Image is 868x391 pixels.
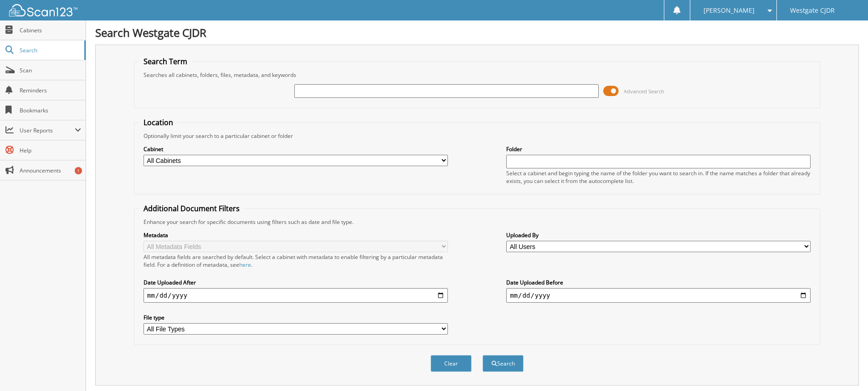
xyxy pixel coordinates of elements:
span: Westgate CJDR [790,8,835,13]
h1: Search Westgate CJDR [95,25,859,40]
legend: Location [139,117,178,127]
button: Clear [431,355,472,372]
span: [PERSON_NAME] [704,8,755,13]
div: Enhance your search for specific documents using filters such as date and file type. [139,218,815,226]
div: 1 [75,167,82,174]
span: Bookmarks [20,107,81,114]
div: Select a cabinet and begin typing the name of the folder you want to search in. If the name match... [506,169,811,185]
label: Metadata [144,231,448,239]
a: here [239,261,251,269]
img: scan123-logo-white.svg [9,4,77,16]
span: Cabinets [20,26,81,34]
span: Reminders [20,86,81,94]
div: Optionally limit your search to a particular cabinet or folder [139,132,815,140]
span: Advanced Search [624,88,664,95]
label: Uploaded By [506,231,811,239]
div: All metadata fields are searched by default. Select a cabinet with metadata to enable filtering b... [144,253,448,269]
iframe: Chat Widget [822,347,868,391]
label: Folder [506,145,811,153]
div: Searches all cabinets, folders, files, metadata, and keywords [139,71,815,79]
input: end [506,288,811,303]
label: File type [144,314,448,321]
span: Search [20,46,80,54]
button: Search [483,355,524,372]
span: Scan [20,66,81,74]
label: Date Uploaded Before [506,279,811,286]
label: Date Uploaded After [144,279,448,286]
input: start [144,288,448,303]
span: Announcements [20,167,81,174]
label: Cabinet [144,145,448,153]
legend: Search Term [139,56,192,66]
span: User Reports [20,127,75,134]
span: Help [20,147,81,154]
legend: Additional Document Filters [139,203,244,213]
